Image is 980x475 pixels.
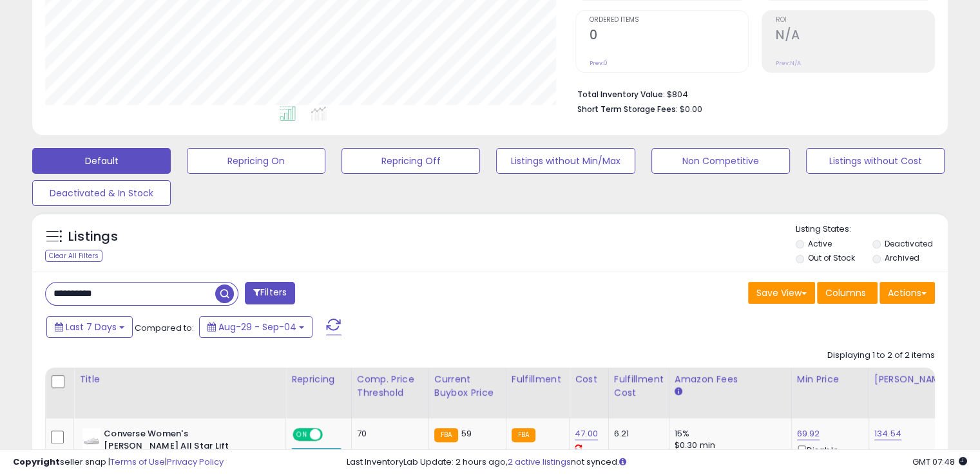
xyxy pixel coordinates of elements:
[461,427,472,440] span: 59
[321,429,341,440] span: OFF
[294,429,310,440] span: ON
[675,373,786,386] div: Amazon Fees
[434,428,458,442] small: FBA
[291,373,346,386] div: Repricing
[577,86,925,101] li: $804
[590,17,748,24] span: Ordered Items
[808,252,855,263] label: Out of Stock
[357,373,423,400] div: Comp. Price Threshold
[680,103,702,115] span: $0.00
[806,148,945,174] button: Listings without Cost
[496,148,635,174] button: Listings without Min/Max
[874,427,901,440] a: 134.54
[135,322,194,334] span: Compared to:
[512,428,535,442] small: FBA
[776,59,801,67] small: Prev: N/A
[825,286,866,299] span: Columns
[218,321,296,333] span: Aug-29 - Sep-04
[167,456,224,468] a: Privacy Policy
[245,282,295,304] button: Filters
[884,238,932,249] label: Deactivated
[110,456,165,468] a: Terms of Use
[66,321,117,333] span: Last 7 Days
[808,238,832,249] label: Active
[13,456,224,469] div: seller snap | |
[675,386,682,398] small: Amazon Fees.
[68,228,118,246] h5: Listings
[434,373,501,400] div: Current Buybox Price
[199,316,312,338] button: Aug-29 - Sep-04
[675,428,782,440] div: 15%
[879,282,935,304] button: Actions
[508,456,571,468] a: 2 active listings
[776,28,934,45] h2: N/A
[874,373,951,386] div: [PERSON_NAME]
[32,180,171,206] button: Deactivated & In Stock
[796,223,948,236] p: Listing States:
[651,148,790,174] button: Non Competitive
[45,250,102,262] div: Clear All Filters
[827,349,935,362] div: Displaying 1 to 2 of 2 items
[357,428,419,440] div: 70
[797,427,820,440] a: 69.92
[776,17,934,24] span: ROI
[577,104,678,115] b: Short Term Storage Fees:
[575,427,598,440] a: 47.00
[577,89,665,100] b: Total Inventory Value:
[32,148,171,174] button: Default
[614,373,664,400] div: Fulfillment Cost
[912,456,967,468] span: 2025-09-12 07:48 GMT
[13,456,60,468] strong: Copyright
[590,59,608,67] small: Prev: 0
[187,148,325,174] button: Repricing On
[341,148,480,174] button: Repricing Off
[884,252,919,263] label: Archived
[82,428,101,454] img: 21A98Pgmn8L._SL40_.jpg
[614,428,659,440] div: 6.21
[748,282,815,304] button: Save View
[817,282,878,304] button: Columns
[79,373,280,386] div: Title
[575,373,603,386] div: Cost
[347,456,967,469] div: Last InventoryLab Update: 2 hours ago, not synced.
[512,373,564,386] div: Fulfillment
[590,28,748,45] h2: 0
[46,316,133,338] button: Last 7 Days
[797,373,863,386] div: Min Price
